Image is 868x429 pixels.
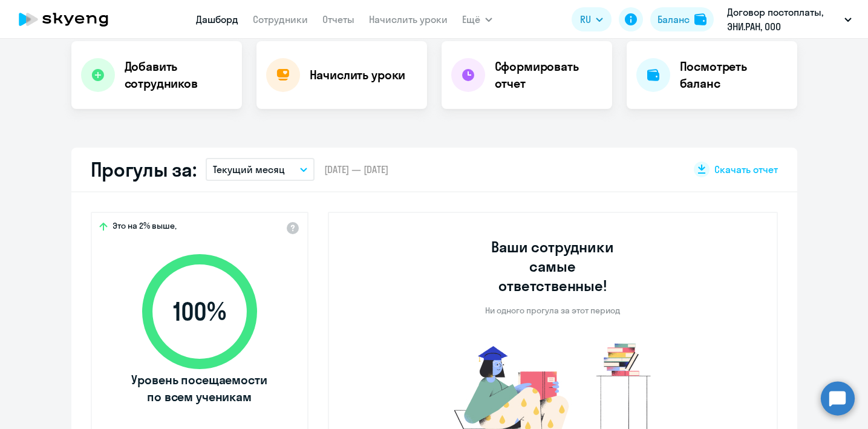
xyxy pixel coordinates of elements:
button: Договор постоплаты, ЭНИ.РАН, ООО [721,5,858,34]
span: [DATE] — [DATE] [324,163,388,176]
h4: Добавить сотрудников [125,58,232,92]
div: Баланс [658,12,690,27]
span: RU [580,12,591,27]
span: Ещё [462,12,480,27]
span: Скачать отчет [714,163,778,176]
a: Сотрудники [253,13,308,25]
span: Уровень посещаемости по всем ученикам [130,372,269,405]
img: balance [694,13,706,25]
span: 100 % [130,297,269,326]
h4: Начислить уроки [310,67,406,84]
p: Договор постоплаты, ЭНИ.РАН, ООО [727,5,840,34]
h4: Посмотреть баланс [680,58,788,92]
a: Отчеты [322,13,354,25]
p: Ни одного прогула за этот период [485,305,620,316]
a: Начислить уроки [369,13,448,25]
a: Дашборд [196,13,238,25]
h4: Сформировать отчет [495,58,602,92]
button: RU [572,7,612,31]
button: Ещё [462,7,492,31]
span: Это на 2% выше, [113,220,177,235]
h2: Прогулы за: [91,157,197,182]
button: Текущий месяц [206,158,315,181]
h3: Ваши сотрудники самые ответственные! [475,237,630,295]
p: Текущий месяц [213,162,285,177]
button: Балансbalance [650,7,714,31]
